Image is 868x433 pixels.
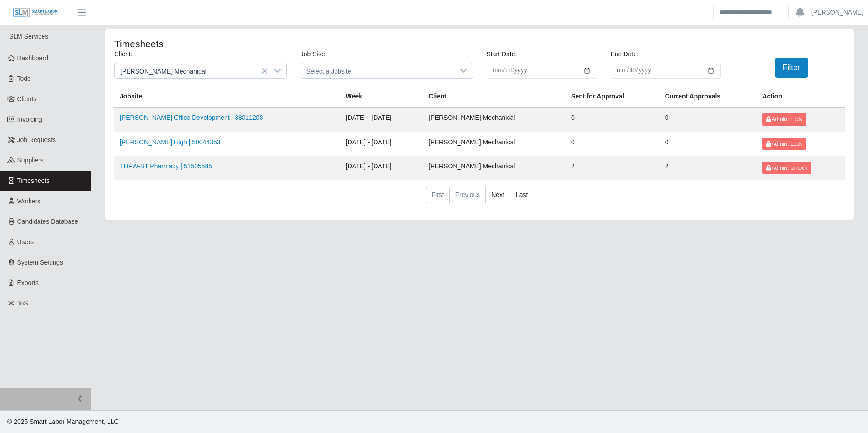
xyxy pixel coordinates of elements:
a: Last [510,187,533,203]
td: [PERSON_NAME] Mechanical [423,156,566,180]
td: [DATE] - [DATE] [340,156,424,180]
th: Client [423,86,566,108]
td: [PERSON_NAME] Mechanical [423,107,566,132]
span: George Wayne Mechanical [115,63,268,78]
td: 0 [566,107,660,132]
td: 2 [566,156,660,180]
span: Clients [17,95,37,103]
span: ToS [17,300,28,307]
span: Select a Jobsite [301,63,454,78]
span: Invoicing [17,116,42,123]
span: Exports [17,279,39,286]
span: System Settings [17,259,63,266]
nav: pagination [114,187,845,211]
a: THFW-BT Pharmacy | 51505585 [120,162,212,170]
label: Job Site: [301,49,325,59]
span: Todo [17,75,31,82]
a: [PERSON_NAME] [811,8,863,17]
span: Suppliers [17,157,44,164]
span: Candidates Database [17,218,79,225]
span: Admin: Lock [766,141,802,147]
td: 0 [660,132,757,156]
img: SLM Logo [13,8,58,18]
h4: Timesheets [114,38,411,49]
td: 0 [660,107,757,132]
input: Search [713,5,789,20]
td: [PERSON_NAME] Mechanical [423,132,566,156]
span: Dashboard [17,54,49,62]
span: Timesheets [17,177,50,184]
td: 0 [566,132,660,156]
th: Action [757,86,845,108]
a: [PERSON_NAME] Office Development | 38011208 [120,114,263,121]
span: © 2025 Smart Labor Management, LLC [7,418,118,425]
label: Start Date: [487,49,517,59]
td: [DATE] - [DATE] [340,132,424,156]
label: End Date: [611,49,639,59]
button: Admin: Lock [762,113,806,126]
button: Admin: Lock [762,138,806,150]
span: Users [17,238,34,246]
span: SLM Services [9,33,48,40]
td: [DATE] - [DATE] [340,107,424,132]
th: Current Approvals [660,86,757,108]
td: 2 [660,156,757,180]
th: Sent for Approval [566,86,660,108]
span: Admin: Lock [766,116,802,123]
label: Client: [114,49,133,59]
span: Job Requests [17,136,56,143]
th: Jobsite [114,86,340,108]
a: [PERSON_NAME] High | 50044353 [120,138,221,146]
button: Filter [775,58,808,78]
span: Workers [17,197,41,205]
span: Admin: Unlock [766,165,807,171]
th: Week [340,86,424,108]
a: Next [485,187,510,203]
button: Admin: Unlock [762,162,811,174]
